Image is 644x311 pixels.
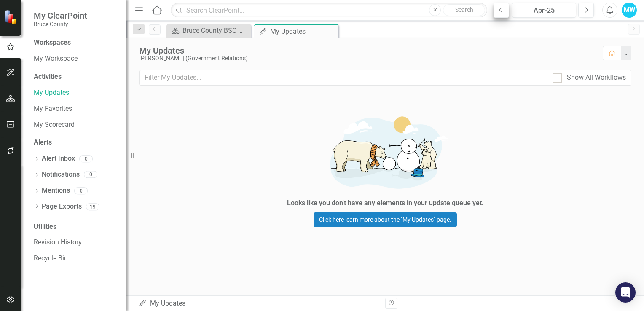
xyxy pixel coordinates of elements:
a: My Favorites [34,104,118,114]
span: My ClearPoint [34,11,87,21]
div: My Updates [270,26,336,37]
a: My Scorecard [34,120,118,130]
a: My Workspace [34,54,118,64]
img: Getting started [259,107,512,196]
div: 0 [84,171,97,178]
div: Looks like you don't have any elements in your update queue yet. [287,198,484,208]
a: Recycle Bin [34,254,118,263]
div: [PERSON_NAME] (Government Relations) [139,55,594,62]
div: Utilities [34,222,118,232]
div: Apr-25 [515,5,573,16]
input: Search ClearPoint... [171,3,487,18]
a: Revision History [34,238,118,247]
div: 0 [74,187,88,194]
div: Show All Workflows [567,73,626,83]
button: Apr-25 [512,3,576,18]
button: Search [443,4,485,16]
div: 0 [79,155,93,162]
button: MW [622,3,637,18]
input: Filter My Updates... [139,70,547,86]
span: Search [455,6,473,13]
a: My Updates [34,88,118,98]
a: Notifications [42,170,80,180]
a: Alert Inbox [42,154,75,164]
div: My Updates [139,46,594,55]
small: Bruce County [34,21,87,27]
a: Bruce County BSC Welcome Page [169,25,249,36]
img: ClearPoint Strategy [4,10,19,24]
a: Click here learn more about the "My Updates" page. [314,212,457,227]
div: Bruce County BSC Welcome Page [182,25,249,36]
div: Open Intercom Messenger [615,282,636,303]
a: Page Exports [42,202,82,212]
div: Activities [34,72,118,82]
a: Mentions [42,186,70,196]
div: My Updates [138,299,379,308]
div: 19 [86,203,99,210]
div: Workspaces [34,38,71,48]
div: Alerts [34,138,118,147]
